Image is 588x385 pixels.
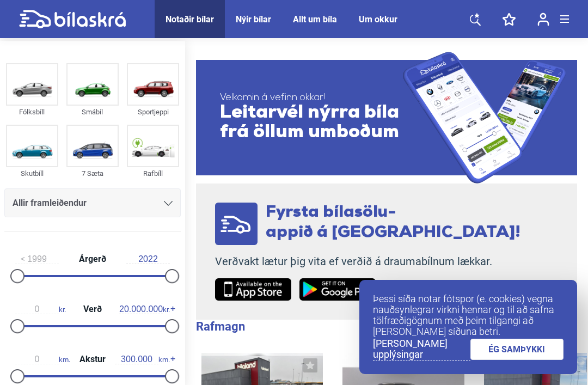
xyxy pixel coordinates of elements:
img: user-login.svg [537,13,549,26]
span: Velkomin á vefinn okkar! [220,93,403,103]
span: Allir framleiðendur [13,195,87,211]
span: Akstur [77,355,108,364]
a: Allt um bíla [293,14,337,25]
span: km. [15,355,70,364]
div: Rafbíll [127,167,179,180]
div: 7 Sæta [66,167,119,180]
a: [PERSON_NAME] upplýsingar [373,338,470,360]
div: Fólksbíll [6,106,58,118]
span: Fyrsta bílasölu- appið á [GEOGRAPHIC_DATA]! [266,204,520,241]
a: Um okkur [359,14,397,25]
div: Skutbíll [6,167,58,180]
span: kr. [15,304,66,314]
a: ÉG SAMÞYKKI [470,339,564,360]
span: Leitarvél nýrra bíla frá öllum umboðum [220,103,403,143]
a: Notaðir bílar [166,14,214,25]
span: Árgerð [76,255,109,264]
p: Verðvakt lætur þig vita ef verðið á draumabílnum lækkar. [215,255,520,268]
div: Sportjeppi [127,106,179,118]
span: Verð [81,305,105,314]
div: Smábíl [66,106,119,118]
a: Nýir bílar [236,14,271,25]
span: km. [115,355,170,364]
b: Rafmagn [196,320,245,333]
p: Þessi síða notar fótspor (e. cookies) vegna nauðsynlegrar virkni hennar og til að safna tölfræðig... [373,294,563,337]
span: kr. [119,304,170,314]
a: Velkomin á vefinn okkar!Leitarvél nýrra bíla frá öllum umboðum [196,52,577,184]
